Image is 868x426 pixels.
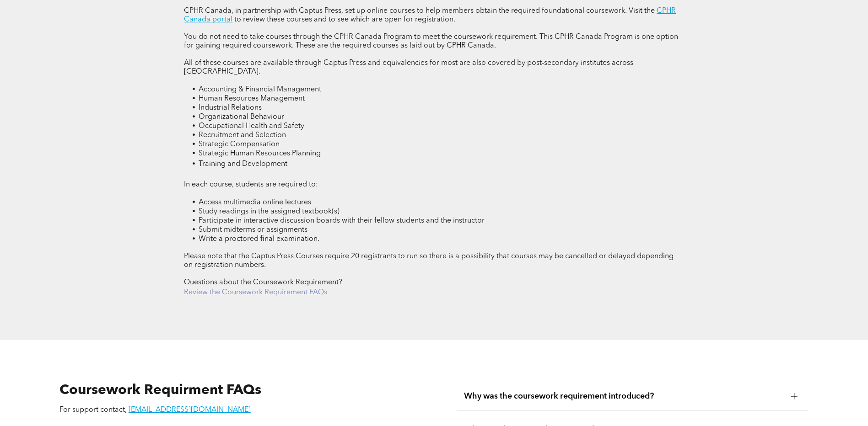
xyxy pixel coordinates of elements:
[129,406,251,414] a: [EMAIL_ADDRESS][DOMAIN_NAME]
[184,59,633,75] span: All of these courses are available through Captus Press and equivalencies for most are also cover...
[199,104,262,112] span: Industrial Relations
[184,253,674,269] span: Please note that the Captus Press Courses require 20 registrants to run so there is a possibility...
[184,279,342,286] span: Questions about the Coursework Requirement?
[184,181,318,188] span: In each course, students are required to:
[199,113,284,121] span: Organizational Behaviour
[59,383,261,397] span: Coursework Requirment FAQs
[184,289,327,296] a: Review the Coursework Requirement FAQs
[199,160,287,168] span: Training and Development
[199,150,321,157] span: Strategic Human Resources Planning
[199,122,304,130] span: Occupational Health and Safety
[199,235,319,243] span: Write a proctored final examination.
[199,141,280,148] span: Strategic Compensation
[184,33,678,49] span: You do not need to take courses through the CPHR Canada Program to meet the coursework requiremen...
[199,95,305,102] span: Human Resources Management
[199,217,485,224] span: Participate in interactive discussion boards with their fellow students and the instructor
[234,16,455,23] span: to review these courses and to see which are open for registration.
[199,132,286,139] span: Recruitment and Selection
[464,391,784,401] span: Why was the coursework requirement introduced?
[199,226,307,234] span: Submit midterms or assignments
[199,208,340,215] span: Study readings in the assigned textbook(s)
[184,7,655,15] span: CPHR Canada, in partnership with Captus Press, set up online courses to help members obtain the r...
[199,199,311,206] span: Access multimedia online lectures
[59,406,127,414] span: For support contact,
[199,86,321,93] span: Accounting & Financial Management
